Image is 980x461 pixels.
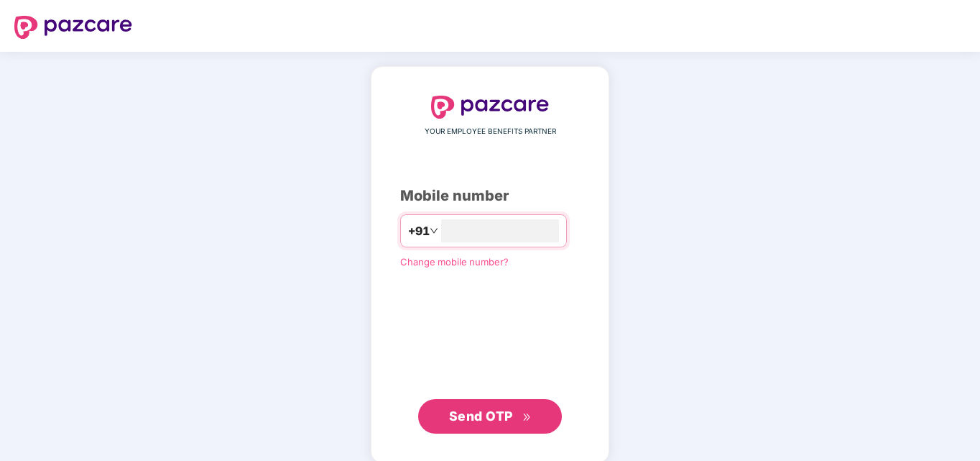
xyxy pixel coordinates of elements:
[400,256,509,268] a: Change mobile number?
[425,126,556,137] span: YOUR EMPLOYEE BENEFITS PARTNER
[400,185,580,207] div: Mobile number
[431,96,549,119] img: logo
[449,408,513,424] span: Send OTP
[14,16,132,39] img: logo
[430,227,438,235] span: down
[522,413,532,422] span: double-right
[408,222,430,240] span: +91
[418,399,562,434] button: Send OTPdouble-right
